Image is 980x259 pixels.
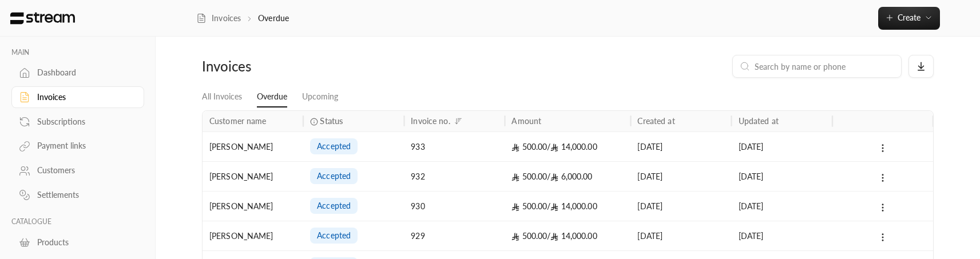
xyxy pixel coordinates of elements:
div: 14,000.00 [511,221,624,250]
div: Settlements [37,189,130,201]
span: accepted [317,141,351,152]
div: [DATE] [739,162,826,191]
nav: breadcrumb [196,13,289,24]
p: CATALOGUE [11,217,144,226]
div: [DATE] [637,221,724,250]
span: 500.00 / [511,201,550,211]
div: 6,000.00 [511,162,624,191]
span: Status [320,115,343,127]
span: 500.00 / [511,172,550,181]
a: Subscriptions [11,110,144,133]
div: Subscriptions [37,116,130,127]
div: Customers [37,165,130,176]
div: 930 [411,192,498,221]
img: Logo [9,12,76,25]
div: [PERSON_NAME] [209,221,296,250]
span: accepted [317,230,351,241]
a: Invoices [11,86,144,109]
div: 14,000.00 [511,132,624,161]
div: [DATE] [739,132,826,161]
div: Amount [511,116,541,126]
a: Invoices [196,13,241,24]
div: [DATE] [637,162,724,191]
div: [DATE] [739,192,826,221]
div: 932 [411,162,498,191]
a: Customers [11,160,144,182]
p: MAIN [11,48,144,57]
div: Customer name [209,116,267,126]
div: Payment links [37,140,130,152]
div: Invoices [202,57,376,75]
span: accepted [317,170,351,182]
div: Invoice no. [411,116,450,126]
div: Created at [637,116,675,126]
a: All Invoices [202,87,242,107]
div: 14,000.00 [511,192,624,221]
div: [DATE] [637,192,724,221]
input: Search by name or phone [755,60,894,73]
a: Dashboard [11,62,144,84]
a: Upcoming [302,87,338,107]
span: 500.00 / [511,231,550,241]
div: Invoices [37,91,130,103]
a: Payment links [11,135,144,157]
div: [DATE] [637,132,724,161]
div: [DATE] [739,221,826,250]
div: [PERSON_NAME] [209,192,296,221]
div: Products [37,237,130,248]
p: Overdue [258,13,289,24]
span: accepted [317,200,351,212]
div: [PERSON_NAME] [209,132,296,161]
a: Overdue [257,87,287,107]
button: Create [878,7,940,30]
a: Products [11,231,144,253]
span: 500.00 / [511,142,550,152]
button: Sort [451,114,465,128]
div: Dashboard [37,67,130,78]
div: 929 [411,221,498,250]
div: 933 [411,132,498,161]
a: Settlements [11,184,144,206]
span: Create [898,13,921,22]
div: [PERSON_NAME] [209,162,296,191]
div: Updated at [739,116,779,126]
